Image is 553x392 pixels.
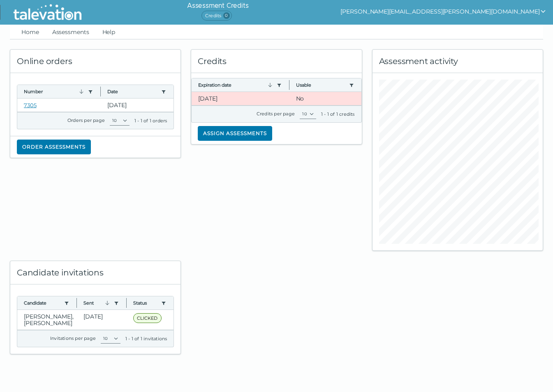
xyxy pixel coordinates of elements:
[10,50,180,73] div: Online orders
[107,88,158,95] button: Date
[20,25,41,39] a: Home
[101,25,117,39] a: Help
[24,88,85,95] button: Number
[287,76,292,94] button: Column resize handle
[98,83,103,100] button: Column resize handle
[373,50,543,73] div: Assessment activity
[24,300,61,306] button: Candidate
[321,111,355,117] div: 1 - 1 of 1 credits
[67,117,105,123] label: Orders per page
[289,92,361,105] clr-dg-cell: No
[125,335,167,342] div: 1 - 1 of 1 invitations
[10,2,85,23] img: Talevation_Logo_Transparent_white.png
[201,11,231,21] span: Credits
[133,313,161,323] span: CLICKED
[101,99,174,112] clr-dg-cell: [DATE]
[17,310,77,330] clr-dg-cell: [PERSON_NAME], [PERSON_NAME]
[77,310,127,330] clr-dg-cell: [DATE]
[223,12,230,19] span: 0
[17,140,91,154] button: Order assessments
[134,117,167,124] div: 1 - 1 of 1 orders
[257,111,295,117] label: Credits per page
[74,294,79,312] button: Column resize handle
[191,50,361,73] div: Credits
[51,25,91,39] a: Assessments
[192,92,289,105] clr-dg-cell: [DATE]
[10,261,180,284] div: Candidate invitations
[198,82,273,88] button: Expiration date
[83,300,111,306] button: Sent
[133,300,158,306] button: Status
[296,82,346,88] button: Usable
[24,102,37,108] a: 7305
[124,294,129,312] button: Column resize handle
[50,335,96,341] label: Invitations per page
[340,7,546,16] button: show user actions
[187,1,248,11] h6: Assessment Credits
[198,126,272,141] button: Assign assessments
